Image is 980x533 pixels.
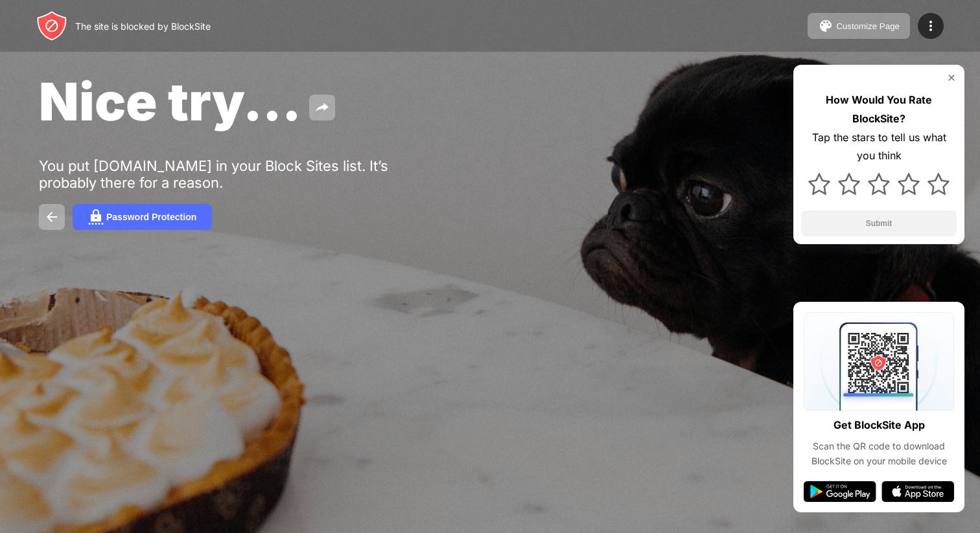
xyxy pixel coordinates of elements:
div: You put [DOMAIN_NAME] in your Block Sites list. It’s probably there for a reason. [39,157,439,191]
img: star.svg [927,173,950,195]
img: pallet.svg [818,18,834,34]
div: Tap the stars to tell us what you think [801,128,957,166]
img: rate-us-close.svg [946,73,957,83]
img: star.svg [898,173,920,195]
button: Password Protection [73,204,212,230]
img: back.svg [44,209,60,225]
img: star.svg [838,173,860,195]
div: How Would You Rate BlockSite? [801,91,957,128]
img: qrcode.svg [804,312,954,411]
img: google-play.svg [804,481,876,502]
img: share.svg [314,100,330,115]
span: Nice try... [39,70,301,133]
div: The site is blocked by BlockSite [75,21,211,32]
div: Get BlockSite App [834,416,925,435]
div: Scan the QR code to download BlockSite on your mobile device [804,439,954,468]
button: Customize Page [808,13,910,39]
div: Customize Page [836,21,900,31]
div: Password Protection [106,212,196,222]
img: star.svg [868,173,890,195]
button: Submit [801,210,957,236]
img: password.svg [88,209,104,225]
img: header-logo.svg [36,10,67,41]
img: app-store.svg [881,481,954,502]
img: star.svg [808,173,830,195]
img: menu-icon.svg [923,18,939,34]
